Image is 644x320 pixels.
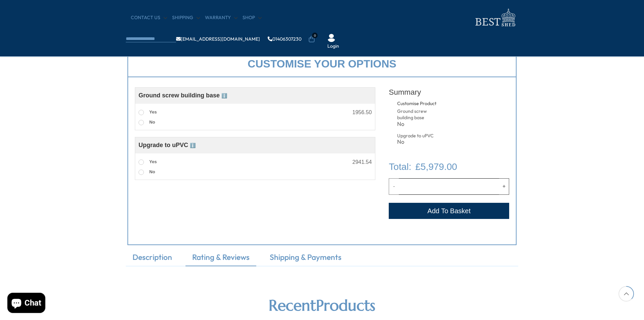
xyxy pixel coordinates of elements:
inbox-online-store-chat: Shopify online store chat [5,293,47,315]
div: 1956.50 [352,110,372,115]
a: Login [327,43,339,50]
button: Increase quantity [499,178,509,194]
a: CONTACT US [131,14,167,21]
a: Shipping [172,14,200,21]
div: Ground screw building base [397,108,438,121]
h2: Recent [126,296,518,315]
span: £5,979.00 [415,160,457,174]
div: Summary [389,84,509,100]
a: [EMAIL_ADDRESS][DOMAIN_NAME] [176,37,260,41]
span: Yes [149,159,157,164]
div: No [397,121,438,127]
img: User Icon [327,34,335,42]
a: Warranty [205,14,237,21]
b: Products [316,296,375,315]
div: Customise your options [127,51,517,77]
span: Yes [149,109,157,115]
a: 01406307230 [268,37,302,41]
button: Decrease quantity [389,178,399,194]
span: ℹ️ [190,143,196,148]
span: Upgrade to uPVC [139,142,196,148]
a: Shipping & Payments [263,252,348,266]
span: Ground screw building base [139,92,227,99]
span: ℹ️ [221,93,227,98]
input: Quantity [399,178,499,194]
div: No [397,139,438,145]
div: 2941.54 [352,159,372,165]
span: No [149,120,155,125]
a: Description [126,252,179,266]
div: Customise Product [397,100,461,107]
span: No [149,169,155,174]
div: Upgrade to uPVC [397,133,438,139]
img: logo [471,7,518,29]
a: Rating & Reviews [185,252,256,266]
span: 0 [312,33,318,38]
a: Shop [243,14,262,21]
a: 0 [308,36,315,43]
